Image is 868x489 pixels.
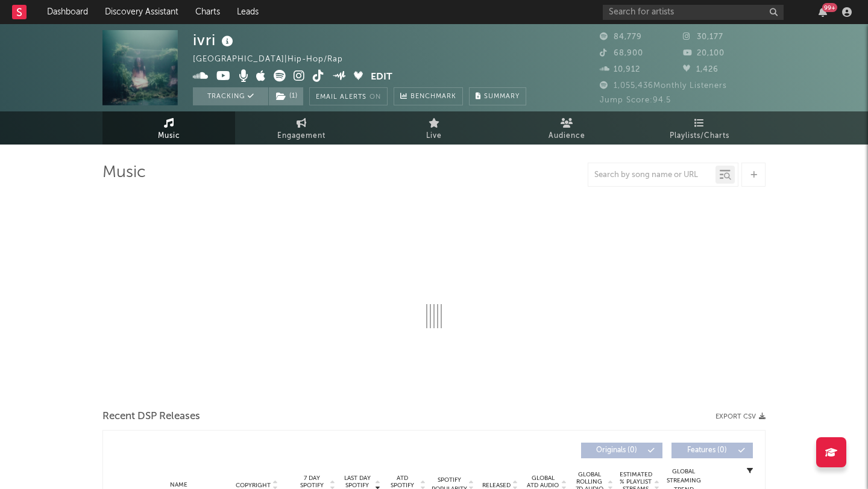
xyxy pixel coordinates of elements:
span: Audience [549,129,585,143]
span: Copyright [236,482,271,489]
span: 10,912 [600,66,640,73]
button: (1) [269,87,303,105]
span: Originals ( 0 ) [589,447,644,454]
span: 30,177 [683,33,723,41]
span: ( 1 ) [268,87,304,105]
div: ivri [193,30,236,50]
span: Jump Score: 94.5 [600,96,671,104]
span: 1,426 [683,66,719,73]
span: Live [426,129,442,143]
span: Playlists/Charts [670,129,729,143]
div: [GEOGRAPHIC_DATA] | Hip-Hop/Rap [193,52,357,67]
input: Search by song name or URL [588,170,715,180]
span: 68,900 [600,49,643,57]
span: Benchmark [410,90,456,104]
span: Recent DSP Releases [102,410,200,424]
span: 20,100 [683,49,725,57]
button: Edit [371,70,392,85]
a: Engagement [235,111,368,145]
div: 99 + [822,3,837,12]
a: Playlists/Charts [633,111,766,145]
span: 84,779 [600,33,642,41]
button: Tracking [193,87,268,105]
button: Originals(0) [581,443,662,458]
span: Music [158,129,180,143]
button: Export CSV [715,413,766,420]
a: Music [102,111,235,145]
a: Benchmark [394,87,463,105]
input: Search for artists [603,5,784,20]
span: Released [482,482,511,489]
span: Summary [484,93,520,100]
a: Live [368,111,500,145]
button: Summary [469,87,526,105]
a: Audience [500,111,633,145]
span: 1,055,436 Monthly Listeners [600,82,727,90]
em: On [370,94,381,101]
button: 99+ [819,7,827,17]
span: Engagement [277,129,325,143]
button: Email AlertsOn [309,87,388,105]
button: Features(0) [671,443,753,458]
span: Features ( 0 ) [679,447,735,454]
